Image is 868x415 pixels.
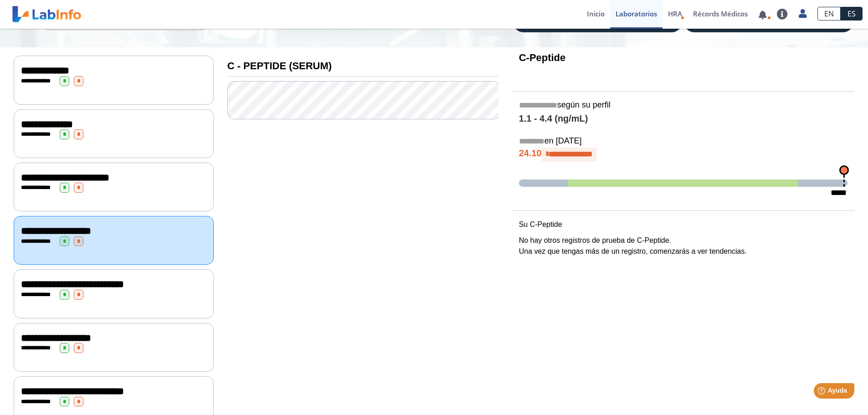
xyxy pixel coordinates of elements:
[519,100,847,111] h5: según su perfil
[787,379,858,405] iframe: Help widget launcher
[519,136,847,147] h5: en [DATE]
[817,7,841,20] a: EN
[519,219,847,230] p: Su C-Peptide
[227,60,332,72] b: C - PEPTIDE (SERUM)
[519,113,847,124] h4: 1.1 - 4.4 (ng/mL)
[668,9,682,18] span: HRA
[519,52,565,63] b: C-Peptide
[519,235,847,257] p: No hay otros registros de prueba de C-Peptide. Una vez que tengas más de un registro, comenzarás ...
[841,7,863,20] a: ES
[519,148,847,161] h4: 24.10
